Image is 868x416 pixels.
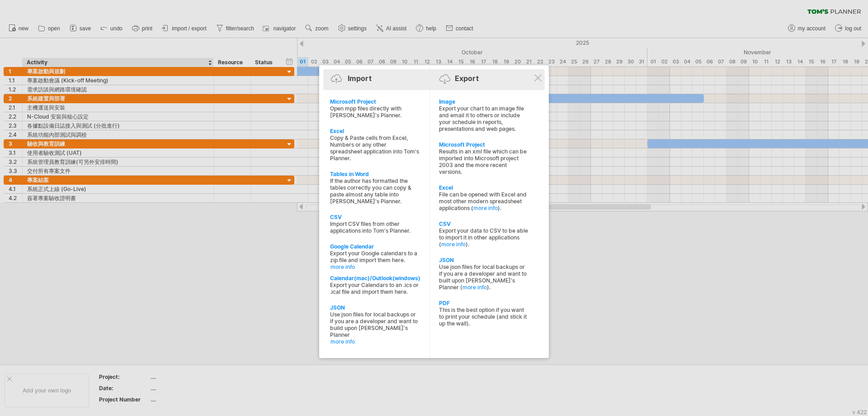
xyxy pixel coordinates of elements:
div: If the author has formatted the tables correctly you can copy & paste almost any table into [PERS... [330,177,420,205]
div: Use json files for local backups or if you are a developer and want to built upon [PERSON_NAME]'s... [439,263,528,291]
a: more info [330,263,420,270]
div: File can be opened with Excel and most other modern spreadsheet applications ( ). [439,191,528,211]
div: Export [455,74,479,83]
div: Microsoft Project [439,141,528,148]
a: more info [330,338,420,345]
div: JSON [439,257,528,263]
div: Export your chart to an image file and email it to others or include your schedule in reports, pr... [439,105,528,132]
div: Excel [439,184,528,191]
div: This is the best option if you want to print your schedule (and stick it up the wall). [439,306,528,327]
div: PDF [439,300,528,306]
a: more info [473,205,498,211]
a: more info [462,284,487,291]
div: CSV [439,220,528,227]
a: more info [441,241,466,248]
div: Excel [330,128,420,134]
div: Import [348,74,372,83]
div: Image [439,98,528,105]
div: Results in an xml file which can be imported into Microsoft project 2003 and the more recent vers... [439,148,528,175]
div: Tables in Word [330,171,420,177]
div: Copy & Paste cells from Excel, Numbers or any other spreadsheet application into Tom's Planner. [330,134,420,162]
div: Export your data to CSV to be able to import it in other applications ( ). [439,227,528,248]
